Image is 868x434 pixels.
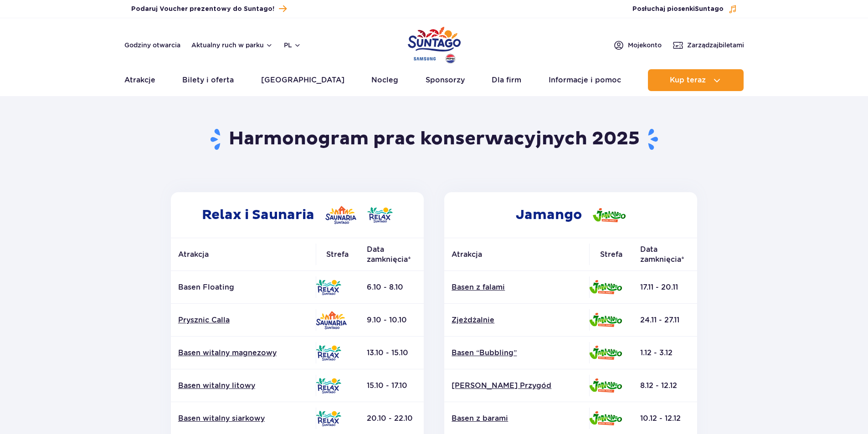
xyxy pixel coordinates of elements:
[178,348,308,358] a: Basen witalny magnezowy
[124,41,180,50] a: Godziny otwarcia
[673,40,744,51] a: Zarządzajbiletami
[131,5,274,14] span: Podaruj Voucher prezentowy do Suntago!
[167,128,701,151] h1: Harmonogram prac konserwacyjnych 2025
[408,23,461,65] a: Park of Poland
[670,76,706,84] span: Kup teraz
[613,40,662,51] a: Mojekonto
[316,238,360,271] th: Strefa
[444,238,589,271] th: Atrakcja
[452,315,582,325] a: Zjeżdżalnie
[452,348,582,358] a: Basen “Bubbling”
[325,206,356,224] img: Saunaria
[316,411,341,426] img: Relax
[360,304,424,337] td: 9.10 - 10.10
[316,378,341,393] img: Relax
[316,345,341,361] img: Relax
[360,238,424,271] th: Data zamknięcia*
[316,280,341,295] img: Relax
[633,304,697,337] td: 24.11 - 27.11
[178,315,308,325] a: Prysznic Calla
[371,69,398,91] a: Nocleg
[589,313,622,327] img: Jamango
[589,378,622,393] img: Jamango
[633,337,697,369] td: 1.12 - 3.12
[360,271,424,304] td: 6.10 - 8.10
[131,3,287,15] a: Podaruj Voucher prezentowy do Suntago!
[452,282,582,292] a: Basen z falami
[589,238,633,271] th: Strefa
[171,192,424,238] h2: Relax i Saunaria
[367,207,393,223] img: Relax
[178,414,308,424] a: Basen witalny siarkowy
[492,69,521,91] a: Dla firm
[360,369,424,402] td: 15.10 - 17.10
[360,337,424,369] td: 13.10 - 15.10
[549,69,621,91] a: Informacje i pomoc
[589,411,622,425] img: Jamango
[452,381,582,391] a: [PERSON_NAME] Przygód
[632,5,737,14] button: Posłuchaj piosenkiSuntago
[191,41,273,49] button: Aktualny ruch w parku
[632,5,724,14] span: Posłuchaj piosenki
[633,369,697,402] td: 8.12 - 12.12
[178,282,308,292] p: Basen Floating
[593,208,626,222] img: Jamango
[452,414,582,424] a: Basen z barami
[695,6,724,12] span: Suntago
[171,238,316,271] th: Atrakcja
[687,41,744,50] span: Zarządzaj biletami
[648,69,744,91] button: Kup teraz
[178,381,308,391] a: Basen witalny litowy
[589,346,622,360] img: Jamango
[316,311,347,329] img: Saunaria
[633,271,697,304] td: 17.11 - 20.11
[426,69,465,91] a: Sponsorzy
[284,41,301,50] button: pl
[182,69,234,91] a: Bilety i oferta
[444,192,697,238] h2: Jamango
[261,69,344,91] a: [GEOGRAPHIC_DATA]
[628,41,662,50] span: Moje konto
[589,280,622,294] img: Jamango
[124,69,155,91] a: Atrakcje
[633,238,697,271] th: Data zamknięcia*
